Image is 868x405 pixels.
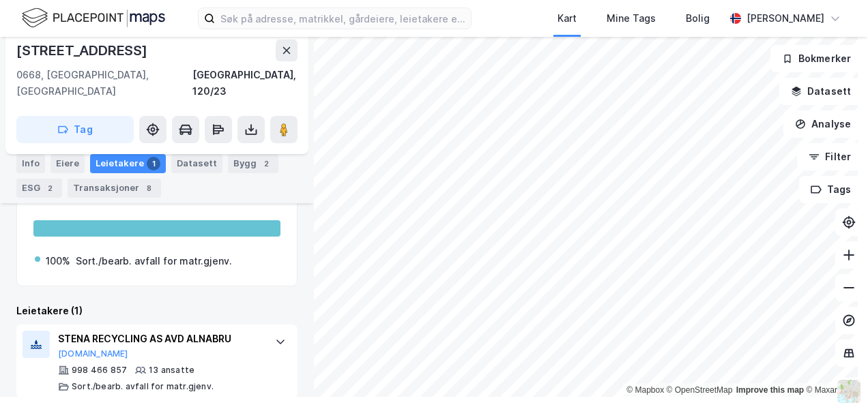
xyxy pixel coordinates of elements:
[192,67,298,100] div: [GEOGRAPHIC_DATA], 120/23
[72,365,127,376] div: 998 466 857
[16,154,45,173] div: Info
[797,143,863,170] button: Filter
[68,179,161,198] div: Transaksjoner
[747,10,824,27] div: [PERSON_NAME]
[22,6,165,30] img: logo.f888ab2527a4732fd821a326f86c7f29.svg
[215,8,471,29] input: Søk på adresse, matrikkel, gårdeiere, leietakere eller personer
[16,179,62,198] div: ESG
[228,154,278,173] div: Bygg
[90,154,166,173] div: Leietakere
[142,181,156,195] div: 8
[171,154,222,173] div: Datasett
[800,340,868,405] div: Kontrollprogram for chat
[72,381,214,392] div: Sort./bearb. avfall for matr.gjenv.
[607,10,656,27] div: Mine Tags
[43,181,57,195] div: 2
[667,385,733,395] a: OpenStreetMap
[76,253,232,269] div: Sort./bearb. avfall for matr.gjenv.
[626,385,664,395] a: Mapbox
[799,176,863,203] button: Tags
[149,365,194,376] div: 13 ansatte
[16,40,150,61] div: [STREET_ADDRESS]
[147,157,160,170] div: 1
[779,78,863,105] button: Datasett
[58,331,261,347] div: STENA RECYCLING AS AVD ALNABRU
[46,253,70,269] div: 100%
[16,67,192,100] div: 0668, [GEOGRAPHIC_DATA], [GEOGRAPHIC_DATA]
[16,116,134,143] button: Tag
[50,154,85,173] div: Eiere
[16,303,298,319] div: Leietakere (1)
[800,340,868,405] iframe: Chat Widget
[558,10,577,27] div: Kart
[686,10,710,27] div: Bolig
[770,45,863,72] button: Bokmerker
[736,385,804,395] a: Improve this map
[58,348,128,359] button: [DOMAIN_NAME]
[783,110,863,138] button: Analyse
[259,157,273,170] div: 2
